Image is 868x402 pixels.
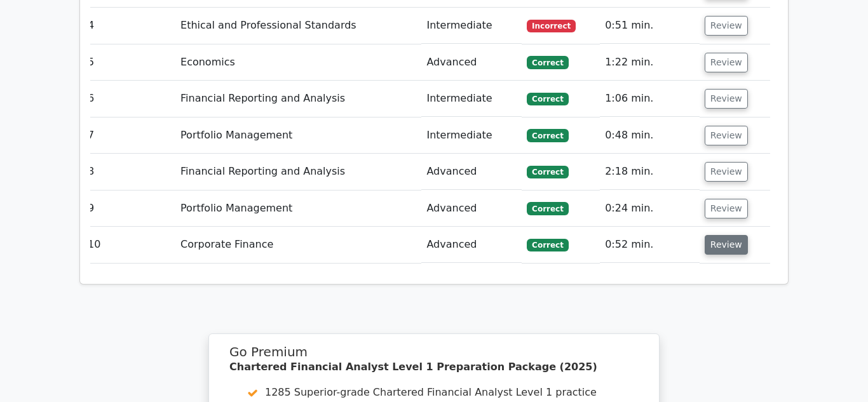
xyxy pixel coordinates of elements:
[705,53,748,72] button: Review
[421,8,522,44] td: Intermediate
[600,44,700,81] td: 1:22 min.
[527,129,568,142] span: Correct
[83,117,175,154] td: 7
[175,117,421,154] td: Portfolio Management
[705,235,748,255] button: Review
[705,89,748,109] button: Review
[600,117,700,154] td: 0:48 min.
[421,117,522,154] td: Intermediate
[527,93,568,105] span: Correct
[421,81,522,117] td: Intermediate
[421,191,522,227] td: Advanced
[705,126,748,145] button: Review
[600,81,700,117] td: 1:06 min.
[175,191,421,227] td: Portfolio Management
[705,16,748,36] button: Review
[175,81,421,117] td: Financial Reporting and Analysis
[527,202,568,215] span: Correct
[600,227,700,263] td: 0:52 min.
[527,20,576,32] span: Incorrect
[527,56,568,69] span: Correct
[600,191,700,227] td: 0:24 min.
[705,162,748,182] button: Review
[175,44,421,81] td: Economics
[175,154,421,190] td: Financial Reporting and Analysis
[421,154,522,190] td: Advanced
[83,191,175,227] td: 9
[527,239,568,251] span: Correct
[83,154,175,190] td: 8
[705,199,748,218] button: Review
[83,44,175,81] td: 5
[600,154,700,190] td: 2:18 min.
[600,8,700,44] td: 0:51 min.
[421,44,522,81] td: Advanced
[527,166,568,178] span: Correct
[175,8,421,44] td: Ethical and Professional Standards
[83,81,175,117] td: 6
[175,227,421,263] td: Corporate Finance
[421,227,522,263] td: Advanced
[83,8,175,44] td: 4
[83,227,175,263] td: 10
